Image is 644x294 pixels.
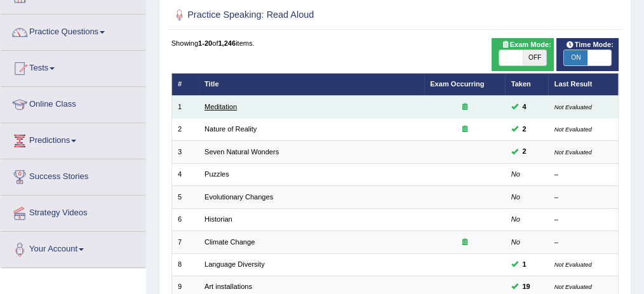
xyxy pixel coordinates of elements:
span: Time Mode: [561,39,617,51]
a: Nature of Reality [205,125,257,133]
b: 1,246 [218,39,236,47]
div: Exam occurring question [430,237,499,248]
td: 3 [171,141,199,163]
a: Art installations [205,283,252,290]
span: Exam Mode: [497,39,555,51]
small: Not Evaluated [554,149,592,156]
span: OFF [523,50,546,65]
div: Showing of items. [171,38,619,48]
div: Exam occurring question [430,124,499,135]
a: Seven Natural Wonders [205,148,279,156]
em: No [511,238,520,246]
a: Tests [1,51,145,83]
div: Show exams occurring in exams [492,38,554,71]
small: Not Evaluated [554,261,592,268]
span: You can still take this question [518,102,530,113]
th: Title [199,73,424,95]
h2: Practice Speaking: Read Aloud [171,7,449,23]
a: Online Class [1,87,145,119]
th: # [171,73,199,95]
div: – [554,192,612,203]
a: Practice Questions [1,15,145,46]
div: – [554,237,612,248]
em: No [511,193,520,201]
td: 5 [171,186,199,208]
small: Not Evaluated [554,126,592,133]
em: No [511,170,520,178]
div: – [554,170,612,180]
td: 7 [171,231,199,253]
a: Your Account [1,232,145,264]
em: No [511,215,520,223]
small: Not Evaluated [554,283,592,290]
a: Predictions [1,123,145,155]
a: Meditation [205,103,237,110]
a: Exam Occurring [430,80,484,88]
a: Strategy Videos [1,196,145,227]
a: Language Diversity [205,260,265,268]
span: You can still take this question [518,281,535,293]
span: You can still take this question [518,124,530,135]
a: Evolutionary Changes [205,193,273,201]
td: 6 [171,208,199,231]
th: Taken [505,73,548,95]
a: Climate Change [205,238,255,246]
a: Puzzles [205,170,229,178]
a: Success Stories [1,159,145,191]
th: Last Result [548,73,619,95]
td: 2 [171,118,199,140]
td: 4 [171,163,199,185]
div: Exam occurring question [430,102,499,112]
small: Not Evaluated [554,104,592,110]
td: 8 [171,253,199,276]
span: ON [564,50,587,65]
span: You can still take this question [518,259,530,271]
div: – [554,215,612,225]
b: 1-20 [198,39,212,47]
td: 1 [171,96,199,118]
a: Historian [205,215,232,223]
span: You can still take this question [518,146,530,157]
